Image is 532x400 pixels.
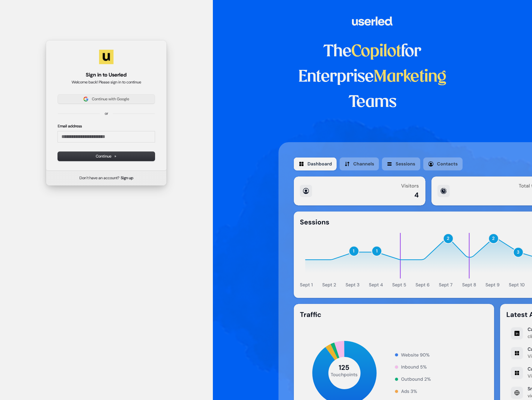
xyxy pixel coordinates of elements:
p: or [105,111,108,116]
p: Welcome back! Please sign in to continue [58,80,155,85]
span: Continue [96,154,117,159]
img: Sign in with Google [83,97,88,102]
span: Copilot [351,44,401,60]
span: Marketing [374,69,446,85]
a: Sign up [121,175,133,181]
h1: The for Enterprise Teams [278,39,467,115]
span: Don’t have an account? [79,175,120,181]
button: Sign in with GoogleContinue with Google [58,95,155,104]
button: Continue [58,152,155,161]
span: Continue with Google [92,96,129,102]
img: Userled [99,50,114,64]
h1: Sign in to Userled [58,71,155,79]
label: Email address [58,123,82,129]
